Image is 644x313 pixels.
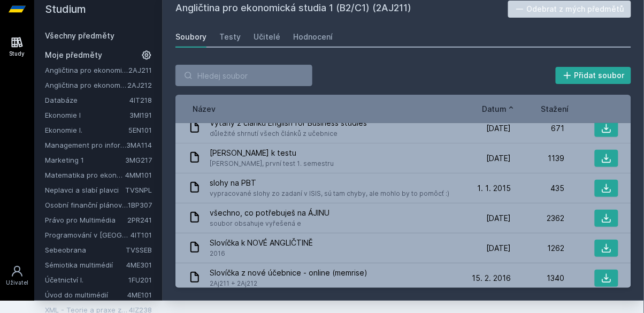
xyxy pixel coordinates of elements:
[45,140,126,150] a: Management pro informatiky a statistiky
[128,276,152,284] a: 1FU201
[2,259,32,292] a: Uživatel
[128,66,152,74] a: 2AJ211
[210,238,313,248] span: Slovíčka k NOVÉ ANGLIČTINĚ
[45,245,126,255] a: Sebeobrana
[126,261,152,269] a: 4ME301
[125,156,152,164] a: 3MG217
[45,230,131,240] a: Programování v [GEOGRAPHIC_DATA]
[131,231,152,239] a: 4IT101
[6,279,28,287] div: Uživatel
[511,183,565,194] div: 435
[293,26,333,48] a: Hodnocení
[193,103,216,114] button: Název
[125,171,152,179] a: 4MM101
[210,178,449,188] span: slohy na PBT
[128,126,152,134] a: 5EN101
[45,259,126,270] a: Sémiotika multimédií
[293,32,333,42] div: Hodnocení
[45,31,114,40] a: Všechny předměty
[219,26,241,48] a: Testy
[129,111,152,119] a: 3MI191
[210,208,329,218] span: všechno, co potřebuješ na ÁJINU
[210,128,367,139] span: důležité shrnutí všech článků z učebnice
[482,103,516,114] button: Datum
[482,103,507,114] span: Datum
[45,215,127,225] a: Právo pro Multimédia
[175,26,206,48] a: Soubory
[254,26,280,48] a: Učitelé
[175,32,206,42] div: Soubory
[175,1,508,18] h2: Angličtina pro ekonomická studia 1 (B2/C1) (2AJ211)
[2,30,32,63] a: Study
[478,183,511,194] span: 1. 1. 2015
[210,148,334,158] span: [PERSON_NAME] k testu
[210,248,313,259] span: 2016
[556,67,632,84] button: Přidat soubor
[487,243,511,254] span: [DATE]
[210,188,449,199] span: vypracované slohy zo zadaní v ISIS, sú tam chyby, ale mohlo by to pomôcť :)
[508,1,632,18] button: Odebrat z mých předmětů
[175,65,312,86] input: Hledej soubor
[127,291,152,299] a: 4ME101
[127,81,152,89] a: 2AJ212
[472,273,511,284] span: 15. 2. 2016
[487,153,511,164] span: [DATE]
[210,118,367,128] span: Výtahy z článků English for Business studies
[541,103,569,114] button: Stažení
[487,213,511,224] span: [DATE]
[127,216,152,224] a: 2PR241
[129,96,152,104] a: 4IT218
[254,32,280,42] div: Učitelé
[45,274,128,285] a: Účetnictví I.
[210,158,334,169] span: [PERSON_NAME], první test 1. semestru
[487,123,511,134] span: [DATE]
[219,32,241,42] div: Testy
[45,185,125,195] a: Neplavci a slabí plavci
[128,201,152,209] a: 1BP307
[10,50,25,58] div: Study
[511,153,565,164] div: 1139
[210,278,367,289] span: 2Aj211 + 2Aj212
[210,218,329,229] span: soubor obsahuje vyřešená e
[45,65,128,75] a: Angličtina pro ekonomická studia 1 (B2/C1)
[45,155,125,165] a: Marketing 1
[45,50,102,60] span: Moje předměty
[45,110,129,120] a: Ekonomie I
[125,186,152,194] a: TVSNPL
[511,213,565,224] div: 2362
[511,273,565,284] div: 1340
[126,141,152,149] a: 3MA114
[45,289,127,300] a: Úvod do multimédií
[45,170,125,180] a: Matematika pro ekonomy
[45,95,129,105] a: Databáze
[126,246,152,254] a: TVSSEB
[511,243,565,254] div: 1262
[210,268,367,278] span: Slovíčka z nové účebnice - online (memrise)
[511,123,565,134] div: 671
[45,80,127,90] a: Angličtina pro ekonomická studia 2 (B2/C1)
[45,125,128,135] a: Ekonomie I.
[45,200,128,210] a: Osobní finanční plánování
